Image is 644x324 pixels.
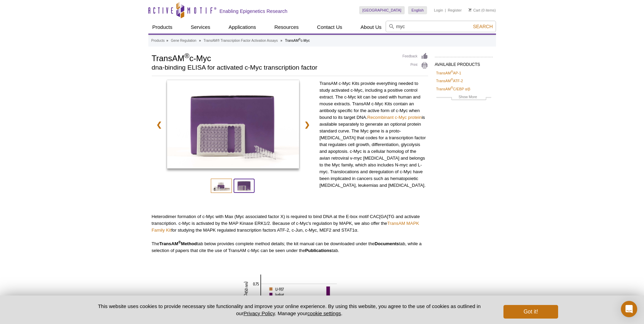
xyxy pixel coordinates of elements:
button: cookie settings [307,310,341,316]
a: Resources [270,21,303,34]
a: Products [151,38,165,44]
img: Your Cart [468,8,472,12]
a: TransAM®ATF-2 [436,78,463,84]
h2: dna-binding ELISA for activated c-Myc transcription factor [152,65,396,71]
li: » [166,39,168,42]
sup: ® [299,38,301,41]
h1: TransAM c-Myc [152,53,396,63]
a: TransAM®AP-1 [436,70,461,76]
input: Keyword, Cat. No. [386,21,496,32]
a: Products [148,21,177,34]
a: Applications [224,21,260,34]
a: Login [434,8,443,13]
a: Services [187,21,215,34]
p: The tab below provides complete method details; the kit manual can be downloaded under the tab, w... [152,240,428,254]
li: » [280,39,282,42]
a: Contact Us [313,21,346,34]
a: Show More [436,94,491,102]
li: | [445,6,446,14]
a: Cart [468,8,480,13]
li: (0 items) [468,6,496,14]
h2: AVAILABLE PRODUCTS [435,57,493,69]
h2: Enabling Epigenetics Research [220,8,288,14]
strong: Publications [305,248,332,253]
div: Open Intercom Messenger [621,301,637,317]
p: This website uses cookies to provide necessary site functionality and improve your online experie... [86,303,493,317]
a: [GEOGRAPHIC_DATA] [359,6,405,14]
a: Stripwell Plate [167,80,299,170]
sup: ® [451,86,453,89]
a: Register [448,8,462,13]
a: Recombinant c-Myc protein [367,115,422,120]
img: Stripwell Plate [167,80,299,168]
a: TransAM® Transcription Factor Activation Assays [204,38,278,44]
sup: ® [178,240,181,244]
a: Privacy Policy [243,310,275,316]
sup: ® [184,52,189,59]
a: About Us [356,21,386,34]
p: TransAM c-Myc Kits provide everything needed to study activated c-Myc, including a positive contr... [319,80,428,189]
li: » [199,39,201,42]
span: Search [473,24,493,29]
sup: ® [451,78,453,82]
a: TransAM MAPK Family Kit [152,221,419,233]
a: ❯ [300,117,314,132]
button: Got it! [503,305,558,319]
a: Gene Regulation [171,38,196,44]
a: English [408,6,427,14]
button: Search [471,23,495,30]
sup: ® [451,70,453,73]
a: TransAM®C/EBP α/β [436,86,471,92]
p: Heterodimer formation of c-Myc with Max (Myc associated factor X) is required to bind DNA at the ... [152,213,428,234]
strong: TransAM Method [159,241,197,246]
a: Feedback [403,53,428,60]
a: ❮ [152,117,166,132]
strong: Documents [374,241,399,246]
a: Print [403,62,428,69]
li: TransAM c-Myc [285,39,310,42]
